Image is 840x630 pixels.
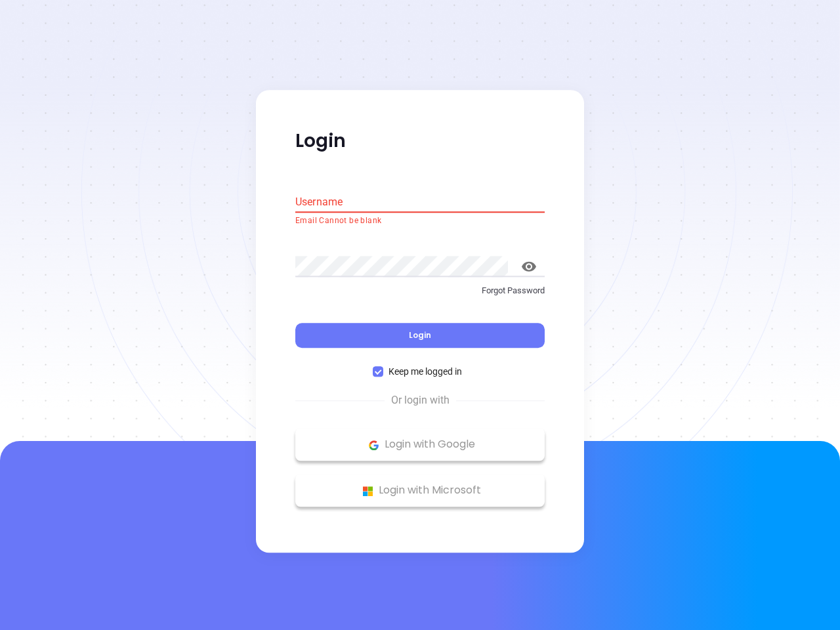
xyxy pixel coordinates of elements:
img: Microsoft Logo [360,483,376,499]
button: Google Logo Login with Google [295,429,545,461]
p: Forgot Password [295,284,545,297]
span: Keep me logged in [383,365,467,379]
button: Microsoft Logo Login with Microsoft [295,474,545,507]
p: Login [295,129,545,153]
p: Email Cannot be blank [295,215,545,228]
span: Or login with [385,393,456,409]
span: Login [409,330,431,341]
button: toggle password visibility [513,251,545,282]
p: Login with Microsoft [302,481,538,501]
a: Forgot Password [295,284,545,308]
img: Google Logo [366,437,382,453]
p: Login with Google [302,435,538,455]
button: Login [295,324,545,348]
